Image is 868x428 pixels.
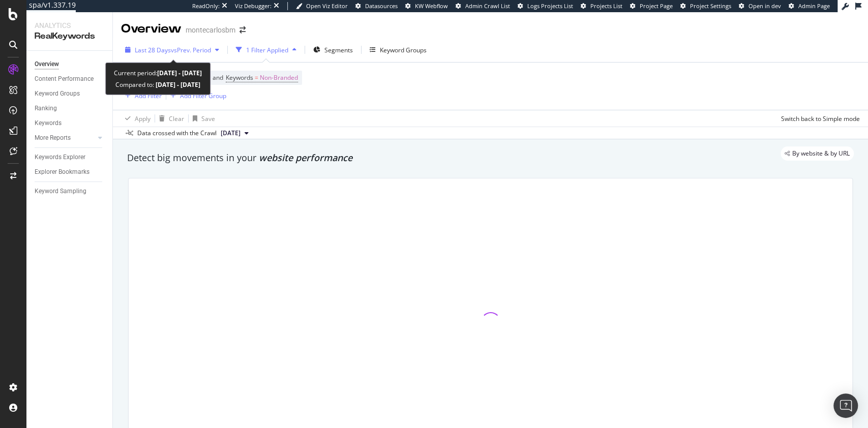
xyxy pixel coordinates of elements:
button: Save [189,110,215,127]
span: Open in dev [749,2,781,10]
button: Clear [155,110,184,127]
a: Project Page [630,2,673,10]
div: Compared to: [115,79,200,90]
span: vs Prev. Period [171,46,211,54]
span: Admin Crawl List [465,2,510,10]
span: and [213,73,223,82]
a: Content Performance [35,74,105,84]
b: [DATE] - [DATE] [154,80,200,89]
a: Keywords [35,118,105,129]
div: montecarlosbm [186,25,235,35]
div: Add Filter [135,91,162,100]
div: ReadOnly: [192,2,220,10]
div: Apply [135,114,151,123]
div: Add Filter Group [180,91,226,100]
div: Save [201,114,215,123]
a: Overview [35,59,105,70]
a: Logs Projects List [518,2,573,10]
span: Open Viz Editor [306,2,348,10]
button: Apply [121,110,151,127]
div: More Reports [35,133,71,143]
div: Switch back to Simple mode [781,114,860,123]
a: Keyword Sampling [35,186,105,197]
button: Segments [309,42,357,58]
span: Segments [324,46,353,54]
div: Keyword Groups [35,88,80,99]
button: Switch back to Simple mode [777,110,860,127]
div: Keywords [35,118,62,129]
div: Keywords Explorer [35,152,85,163]
div: Content Performance [35,74,94,84]
span: Last 28 Days [135,46,171,54]
div: Open Intercom Messenger [833,393,858,418]
span: = [255,73,258,82]
span: Projects List [590,2,622,10]
span: 2025 Aug. 21st [221,129,241,138]
div: Keyword Sampling [35,186,86,197]
a: Explorer Bookmarks [35,167,105,177]
a: Open Viz Editor [296,2,348,10]
div: Overview [121,20,182,38]
div: Analytics [35,20,104,30]
div: Keyword Groups [380,46,427,54]
div: arrow-right-arrow-left [240,26,246,34]
b: [DATE] - [DATE] [157,69,202,77]
button: Keyword Groups [366,42,431,58]
a: Admin Page [789,2,830,10]
span: KW Webflow [415,2,448,10]
div: Explorer Bookmarks [35,167,89,177]
div: Overview [35,59,59,70]
a: Admin Crawl List [456,2,510,10]
a: Keywords Explorer [35,152,105,163]
button: Add Filter Group [166,89,226,102]
span: Logs Projects List [527,2,573,10]
button: Add Filter [121,89,162,102]
div: Clear [169,114,184,123]
span: By website & by URL [792,150,850,157]
div: RealKeywords [35,30,104,42]
button: 1 Filter Applied [232,42,301,58]
a: Datasources [355,2,398,10]
div: Data crossed with the Crawl [137,129,217,138]
button: [DATE] [217,127,253,139]
div: Viz Debugger: [235,2,272,10]
a: Projects List [581,2,622,10]
a: Open in dev [739,2,781,10]
span: Keywords [226,73,253,82]
a: KW Webflow [405,2,448,10]
div: legacy label [781,146,854,161]
span: Project Settings [690,2,731,10]
a: More Reports [35,133,95,143]
button: Last 28 DaysvsPrev. Period [121,42,223,58]
span: Admin Page [798,2,830,10]
div: 1 Filter Applied [246,46,288,54]
span: Project Page [640,2,673,10]
span: Non-Branded [260,71,298,85]
a: Project Settings [680,2,731,10]
a: Ranking [35,103,105,114]
span: Datasources [365,2,398,10]
div: Current period: [114,67,202,79]
a: Keyword Groups [35,88,105,99]
div: Ranking [35,103,57,114]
